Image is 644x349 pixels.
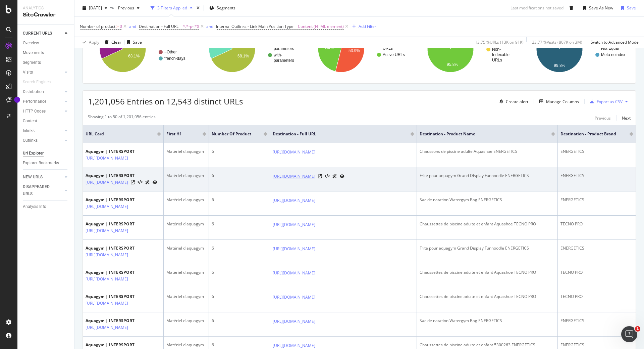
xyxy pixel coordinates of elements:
div: A chart. [306,20,412,78]
div: Sac de natation Watergym Bag ENERGETICS [420,197,555,203]
span: 0 [120,22,122,31]
a: NEW URLS [23,174,63,181]
a: Outlinks [23,137,63,144]
text: french-days [164,56,185,61]
div: 6 [212,318,267,324]
text: parameters [274,58,294,63]
div: Frite pour aquagym Grand Display Funnoodle ENERGETICS [420,245,555,251]
div: A chart. [88,20,194,78]
div: Aquagym | INTERSPORT [86,221,157,227]
div: Aquagym | INTERSPORT [86,269,157,275]
a: [URL][DOMAIN_NAME] [86,252,128,258]
text: 99.8% [554,63,566,68]
div: TECNO PRO [560,221,633,227]
div: Matériel d'aquagym [166,294,206,300]
span: Destination - Full URL [139,24,178,29]
div: Movements [23,49,44,56]
a: [URL][DOMAIN_NAME] [86,300,128,307]
div: Matériel d'aquagym [166,318,206,324]
text: Meta noindex [601,52,625,57]
span: = [179,24,182,29]
a: Overview [23,40,69,47]
div: Chaussettes de piscine adulte et enfant Aquashoe TECNO PRO [420,294,555,300]
div: Url Explorer [23,150,44,157]
button: Clear [102,37,121,48]
div: 13.75 % URLs ( 13K on 91K ) [475,39,524,45]
a: Explorer Bookmarks [23,160,69,167]
button: Manage Columns [537,97,579,105]
span: Internal Outlinks - Link Main Position Type [216,24,293,29]
div: Outlinks [23,137,38,144]
div: Apply [89,39,99,45]
span: 1 [635,326,640,332]
button: Previous [115,3,142,13]
a: Movements [23,49,69,56]
text: Non- [492,47,501,52]
button: Save [619,3,636,13]
div: 3 Filters Applied [157,5,187,11]
a: Segments [23,59,69,66]
a: [URL][DOMAIN_NAME] [273,173,315,180]
div: Chaussettes de piscine adulte et enfant 5300263 ENERGETICS [420,342,555,348]
div: A chart. [197,20,303,78]
a: Inlinks [23,127,63,134]
a: Visit Online Page [318,174,322,178]
text: URLs [492,58,502,62]
a: [URL][DOMAIN_NAME] [273,221,315,228]
iframe: Intercom live chat [621,326,637,342]
button: and [206,23,213,30]
text: Active URLs [383,52,405,57]
a: HTTP Codes [23,108,63,115]
div: DISAPPEARED URLS [23,183,57,198]
div: 6 [212,221,267,227]
text: URLs [383,46,393,51]
div: Chaussettes de piscine adulte et enfant Aquashoe TECNO PRO [420,269,555,275]
div: Aquagym | INTERSPORT [86,342,157,348]
button: Create alert [497,96,528,107]
a: AI Url Details [332,173,337,180]
a: URL Inspection [153,179,157,186]
div: 6 [212,294,267,300]
div: Search Engines [23,79,51,86]
text: 95.8% [447,62,458,67]
svg: A chart. [525,20,631,78]
div: 6 [212,269,267,275]
text: parameters [274,46,294,51]
div: Analytics [23,5,69,11]
span: Number of product [80,24,115,29]
a: [URL][DOMAIN_NAME] [86,179,128,186]
div: Create alert [506,99,528,104]
button: Export as CSV [587,96,623,107]
div: Save As New [589,5,613,11]
div: Aquagym | INTERSPORT [86,197,157,203]
div: 6 [212,148,267,155]
div: 6 [212,197,267,203]
span: 1,201,056 Entries on 12,543 distinct URLs [88,96,243,107]
button: Next [622,114,631,122]
button: Segments [207,3,238,13]
button: Save [124,37,142,48]
a: DISAPPEARED URLS [23,183,63,198]
a: Performance [23,98,63,105]
a: Analysis Info [23,203,69,210]
div: Inlinks [23,127,35,134]
div: Matériel d'aquagym [166,197,206,203]
div: ENERGETICS [560,173,633,179]
span: Previous [115,5,134,11]
button: 3 Filters Applied [148,3,195,13]
div: Aquagym | INTERSPORT [86,245,157,251]
a: Distribution [23,88,63,95]
div: Matériel d'aquagym [166,173,206,179]
div: Matériel d'aquagym [166,245,206,251]
div: ENERGETICS [560,342,633,348]
button: Switch to Advanced Mode [588,37,639,48]
div: Segments [23,59,41,66]
div: Export as CSV [597,99,623,104]
div: Sac de natation Watergym Bag ENERGETICS [420,318,555,324]
button: View HTML Source [325,174,330,179]
div: and [129,24,136,29]
div: Manage Columns [546,99,579,104]
button: Save As New [581,3,613,13]
div: Last modifications not saved [511,5,563,11]
div: Aquagym | INTERSPORT [86,318,157,324]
